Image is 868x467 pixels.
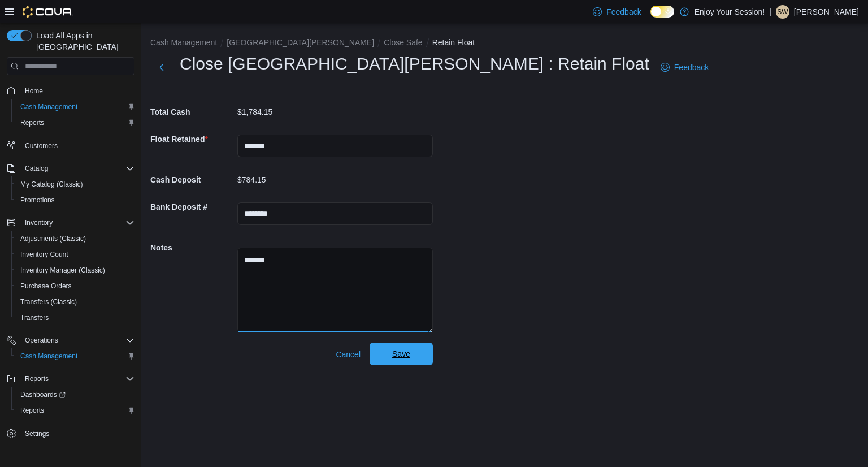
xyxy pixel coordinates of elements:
p: [PERSON_NAME] [794,5,859,19]
h5: Total Cash [150,101,235,123]
span: Cash Management [16,100,134,114]
a: Transfers [16,311,53,325]
span: Purchase Orders [16,279,134,293]
span: Reports [16,404,134,417]
button: Settings [2,425,139,442]
button: Customers [2,137,139,154]
span: Reports [20,372,134,386]
a: Inventory Count [16,248,73,261]
span: Transfers [20,313,49,322]
h5: Cash Deposit [150,168,235,191]
a: Purchase Orders [16,279,76,293]
span: Feedback [606,6,641,18]
span: Promotions [20,196,55,205]
button: Catalog [2,161,139,176]
button: Cash Management [11,99,139,115]
a: Reports [16,116,49,129]
span: Dashboards [16,388,134,401]
button: Adjustments (Classic) [11,231,139,247]
span: Dashboards [20,390,66,399]
button: Inventory Manager (Classic) [11,262,139,278]
p: $1,784.15 [237,107,272,116]
span: Reports [16,116,134,129]
button: Cash Management [150,38,217,47]
span: Settings [20,426,134,440]
button: Retain Float [432,38,475,47]
span: Cancel [336,349,361,360]
span: Save [392,348,410,360]
span: Inventory Count [20,250,68,259]
img: Cova [23,6,73,18]
span: My Catalog (Classic) [20,180,83,189]
span: Transfers (Classic) [20,297,77,306]
span: Inventory Count [16,248,134,261]
a: Customers [20,139,62,153]
span: Transfers (Classic) [16,295,134,309]
button: Promotions [11,192,139,208]
span: Cash Management [20,352,77,361]
button: Inventory Count [11,247,139,262]
button: Catalog [20,162,53,175]
button: Operations [2,332,139,348]
a: My Catalog (Classic) [16,178,88,191]
button: Operations [20,334,63,347]
h5: Float Retained [150,128,235,150]
a: Inventory Manager (Classic) [16,263,110,277]
a: Settings [20,427,54,440]
span: Inventory Manager (Classic) [20,266,105,275]
a: Promotions [16,193,59,207]
a: Reports [16,404,49,417]
p: | [769,5,771,19]
button: Reports [11,403,139,418]
span: Purchase Orders [20,282,72,291]
button: Reports [11,115,139,131]
span: Feedback [674,62,709,73]
span: Inventory [25,218,53,227]
span: Promotions [16,193,134,207]
button: My Catalog (Classic) [11,176,139,192]
span: Customers [25,141,58,150]
a: Adjustments (Classic) [16,232,90,245]
span: Reports [25,374,49,383]
a: Dashboards [16,388,70,401]
button: Transfers [11,310,139,326]
input: Dark Mode [650,6,674,18]
p: $784.15 [237,175,266,184]
div: Sheldon Willison [776,5,789,19]
p: Enjoy Your Session! [695,5,765,19]
button: Purchase Orders [11,278,139,294]
span: Home [20,83,134,97]
a: Feedback [656,56,713,79]
span: Transfers [16,311,134,325]
button: Inventory [2,215,139,231]
span: Home [25,87,43,96]
span: Operations [20,334,134,347]
a: Dashboards [11,387,139,403]
a: Cash Management [16,100,82,114]
h1: Close [GEOGRAPHIC_DATA][PERSON_NAME] : Retain Float [180,53,649,75]
button: Save [370,343,433,365]
a: Home [20,84,47,98]
span: Catalog [20,162,134,175]
span: Load All Apps in [GEOGRAPHIC_DATA] [32,30,134,53]
nav: An example of EuiBreadcrumbs [150,37,859,50]
button: [GEOGRAPHIC_DATA][PERSON_NAME] [227,38,374,47]
a: Feedback [588,1,645,23]
button: Next [150,56,173,79]
span: Customers [20,139,134,153]
span: Cash Management [16,349,134,363]
span: Settings [25,429,49,438]
a: Transfers (Classic) [16,295,81,309]
h5: Bank Deposit # [150,196,235,218]
span: Adjustments (Classic) [20,234,86,243]
span: Cash Management [20,102,77,111]
span: Reports [20,406,44,415]
span: My Catalog (Classic) [16,178,134,191]
button: Close Safe [384,38,422,47]
span: Reports [20,118,44,127]
span: Inventory [20,216,134,230]
span: Catalog [25,164,48,173]
button: Home [2,82,139,98]
button: Reports [20,372,53,386]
